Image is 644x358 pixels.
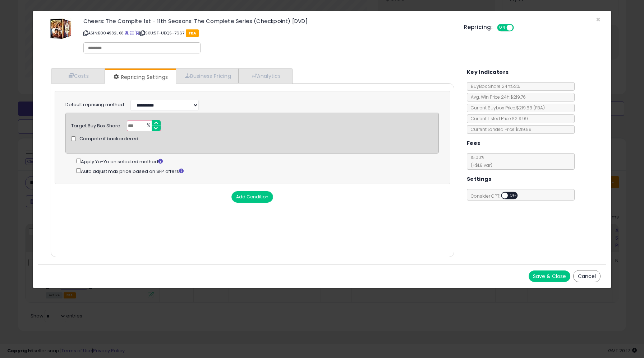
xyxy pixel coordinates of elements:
[50,18,72,39] img: 41hEjhoE7xL._SL60_.jpg
[467,116,528,122] span: Current Listed Price: $219.99
[71,120,121,129] div: Target Buy Box Share:
[516,105,545,111] span: $219.88
[176,69,239,83] a: Business Pricing
[125,30,129,36] a: BuyBox page
[498,25,507,31] span: ON
[464,24,493,30] h5: Repricing:
[76,157,439,165] div: Apply Yo-Yo on selected method
[467,139,480,148] h5: Fees
[467,193,527,199] span: Consider CPT:
[533,105,545,111] span: ( FBA )
[65,102,125,108] label: Default repricing method:
[51,69,105,83] a: Costs
[135,30,139,36] a: Your listing only
[83,18,453,24] h3: Cheers: The Complte 1st - 11th Seasons: The Complete Series (Checkpoint) [DVD]
[467,94,526,100] span: Avg. Win Price 24h: $219.76
[231,191,273,203] button: Add Condition
[83,27,453,39] p: ASIN: B004982LX8 | SKU: 5F-UEQS-7667
[76,167,439,175] div: Auto adjust max price based on SFP offers
[513,25,524,31] span: OFF
[467,83,520,89] span: BuyBox Share 24h: 52%
[508,193,519,199] span: OFF
[467,175,491,184] h5: Settings
[186,29,199,37] span: FBA
[142,121,154,131] span: %
[239,69,292,83] a: Analytics
[573,270,601,282] button: Cancel
[130,30,134,36] a: All offer listings
[467,162,492,168] span: (+$1.8 var)
[529,270,570,282] button: Save & Close
[596,14,601,25] span: ×
[79,136,138,142] span: Compete if backordered
[105,70,175,84] a: Repricing Settings
[467,68,509,77] h5: Key Indicators
[467,105,545,111] span: Current Buybox Price:
[467,126,532,132] span: Current Landed Price: $219.99
[467,154,492,168] span: 15.00 %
